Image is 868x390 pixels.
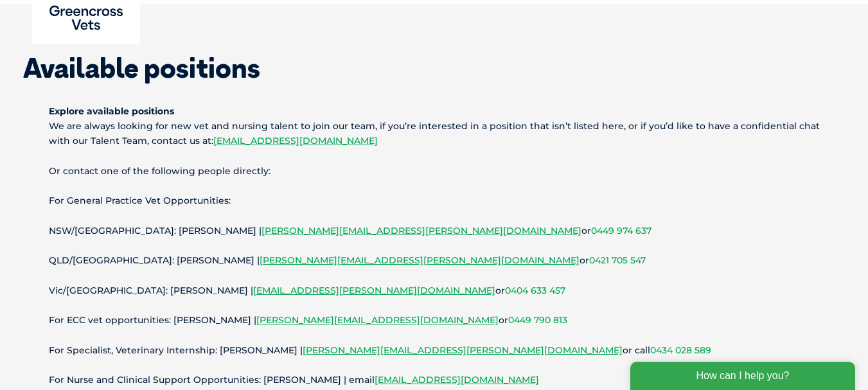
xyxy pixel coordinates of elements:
p: For General Practice Vet Opportunities: [49,193,820,208]
p: For ECC vet opportunities: [PERSON_NAME] | or [49,313,820,328]
a: 0449 790 813 [508,314,567,326]
a: [EMAIL_ADDRESS][DOMAIN_NAME] [213,135,378,146]
a: [PERSON_NAME][EMAIL_ADDRESS][PERSON_NAME][DOMAIN_NAME] [303,344,623,356]
a: [PERSON_NAME][EMAIL_ADDRESS][PERSON_NAME][DOMAIN_NAME] [261,225,581,236]
p: Or contact one of the following people directly: [49,164,820,179]
a: 0404 633 457 [505,285,565,296]
p: QLD/[GEOGRAPHIC_DATA]: [PERSON_NAME] | or [49,253,820,268]
a: 0434 028 589 [650,344,711,356]
p: For Nurse and Clinical Support Opportunities: [PERSON_NAME] | email [49,373,820,387]
a: [PERSON_NAME][EMAIL_ADDRESS][PERSON_NAME][DOMAIN_NAME] [260,254,580,266]
p: Vic/[GEOGRAPHIC_DATA]: [PERSON_NAME] | or [49,283,820,298]
a: [PERSON_NAME][EMAIL_ADDRESS][DOMAIN_NAME] [256,314,499,326]
div: How can I help you? [8,8,233,36]
a: [EMAIL_ADDRESS][DOMAIN_NAME] [375,374,539,386]
strong: Explore available positions [49,105,174,117]
p: For Specialist, Veterinary Internship: [PERSON_NAME] | or call [49,343,820,358]
p: NSW/[GEOGRAPHIC_DATA]: [PERSON_NAME] | or [49,224,820,238]
h1: Available positions [23,55,846,82]
a: 0449 974 637 [591,225,651,236]
a: 0421 705 547 [589,254,646,266]
a: [EMAIL_ADDRESS][PERSON_NAME][DOMAIN_NAME] [253,285,495,296]
p: We are always looking for new vet and nursing talent to join our team, if you’re interested in a ... [49,104,820,149]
